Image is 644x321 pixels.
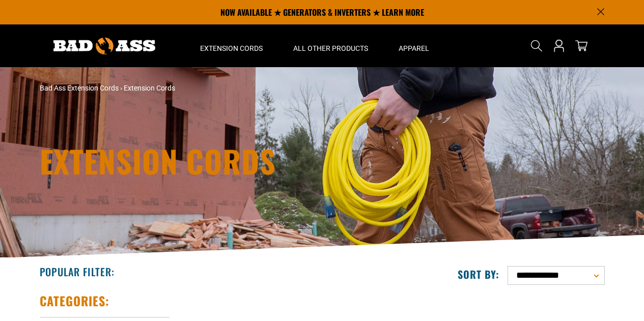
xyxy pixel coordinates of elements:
summary: Extension Cords [185,24,278,67]
span: Extension Cords [124,84,175,92]
span: › [120,84,122,92]
nav: breadcrumbs [40,83,411,94]
label: Sort by: [458,268,499,281]
summary: Apparel [383,24,444,67]
a: Bad Ass Extension Cords [40,84,119,92]
span: All Other Products [293,44,368,53]
h2: Popular Filter: [40,265,115,278]
h1: Extension Cords [40,145,411,176]
h2: Categories: [40,293,110,309]
summary: All Other Products [278,24,383,67]
span: Extension Cords [200,44,263,53]
summary: Search [528,38,545,54]
img: Bad Ass Extension Cords [53,38,155,54]
span: Apparel [399,44,429,53]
